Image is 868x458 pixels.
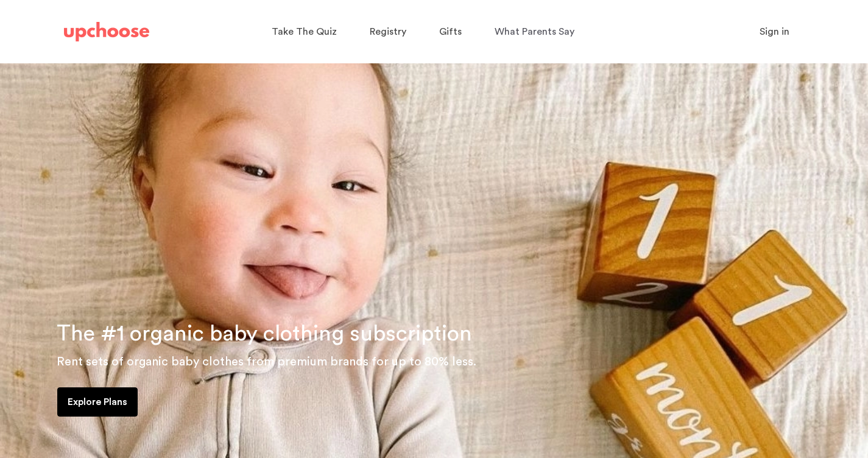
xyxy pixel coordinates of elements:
[272,27,337,37] span: Take The Quiz
[744,19,805,44] button: Sign in
[760,27,789,37] span: Sign in
[64,19,149,44] a: UpChoose
[57,323,472,345] span: The #1 organic baby clothing subscription
[439,27,462,37] span: Gifts
[370,20,410,44] a: Registry
[272,20,340,44] a: Take The Quiz
[495,27,574,37] span: What Parents Say
[439,20,465,44] a: Gifts
[57,387,138,417] a: Explore Plans
[370,27,406,37] span: Registry
[495,20,578,44] a: What Parents Say
[64,22,149,41] img: UpChoose
[68,395,127,409] p: Explore Plans
[57,352,853,372] p: Rent sets of organic baby clothes from premium brands for up to 80% less.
